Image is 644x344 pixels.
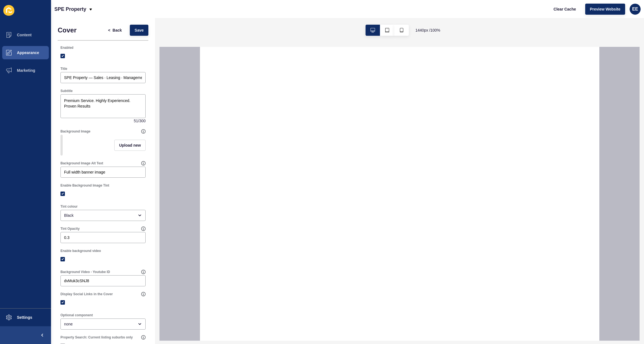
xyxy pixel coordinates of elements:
[60,210,146,221] div: open menu
[60,204,78,209] label: Tint colour
[61,95,145,117] textarea: To enrich screen reader interactions, please activate Accessibility in Grammarly extension settings
[113,27,122,33] span: Back
[60,129,90,134] label: Background Image
[60,89,73,93] label: Subtitle
[590,6,620,12] span: Preview Website
[114,140,146,151] button: Upload new
[58,26,77,34] h1: Cover
[108,27,110,33] span: <
[632,6,638,12] span: EE
[549,4,581,15] button: Clear Cache
[585,4,625,15] button: Preview Website
[54,2,86,16] p: SPE Property
[554,6,576,12] span: Clear Cache
[60,183,109,188] label: Enable Background Image Tint
[60,45,73,50] label: Enabled
[138,118,139,124] span: /
[60,270,110,274] label: Background Video - Youtube ID
[60,67,67,71] label: Title
[135,27,144,33] span: Save
[60,318,146,330] div: open menu
[415,27,440,33] span: 1440 px / 100 %
[60,249,101,253] label: Enable background video
[60,313,93,317] label: Optional component
[134,118,138,124] span: 51
[130,25,148,36] button: Save
[103,25,127,36] button: <Back
[60,161,103,165] label: Background Image Alt Text
[60,335,133,340] label: Property Search: Current listing suburbs only
[119,142,141,148] span: Upload new
[60,292,113,296] label: Display Social Links in the Cover
[60,226,80,231] label: Tint Opacity
[139,118,146,124] span: 300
